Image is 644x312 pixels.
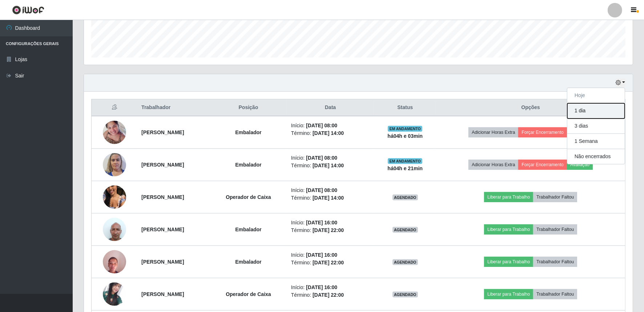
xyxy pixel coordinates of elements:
img: 1752868236583.jpeg [103,149,126,180]
img: 1729599385947.jpeg [103,117,126,148]
img: 1748286329941.jpeg [103,246,126,277]
strong: [PERSON_NAME] [141,259,184,265]
time: [DATE] 16:00 [306,220,337,225]
button: Trabalhador Faltou [533,192,577,202]
strong: [PERSON_NAME] [141,162,184,168]
strong: há 04 h e 21 min [387,165,423,171]
button: Adicionar Horas Extra [468,160,518,170]
li: Término: [291,259,370,267]
span: AGENDADO [393,195,418,200]
button: Trabalhador Faltou [533,289,577,299]
time: [DATE] 22:00 [313,292,344,298]
th: Posição [210,99,287,116]
time: [DATE] 08:00 [306,123,337,128]
span: EM ANDAMENTO [388,126,422,132]
time: [DATE] 14:00 [313,130,344,136]
li: Término: [291,194,370,202]
strong: Operador de Caixa [226,291,271,297]
button: 1 dia [567,103,625,119]
time: [DATE] 14:00 [313,163,344,168]
strong: Embalador [235,162,261,168]
th: Trabalhador [137,99,210,116]
th: Status [374,99,436,116]
time: [DATE] 08:00 [306,155,337,161]
time: [DATE] 14:00 [313,195,344,201]
strong: há 04 h e 03 min [387,133,423,139]
span: AGENDADO [393,292,418,297]
strong: [PERSON_NAME] [141,291,184,297]
strong: Embalador [235,129,261,135]
time: [DATE] 16:00 [306,284,337,290]
strong: [PERSON_NAME] [141,129,184,135]
img: 1754606387509.jpeg [103,176,126,218]
li: Início: [291,154,370,162]
button: Liberar para Trabalho [484,289,533,299]
li: Início: [291,219,370,227]
button: Liberar para Trabalho [484,224,533,235]
li: Término: [291,162,370,169]
li: Início: [291,122,370,129]
button: 3 dias [567,119,625,134]
img: 1744639547908.jpeg [103,283,126,305]
strong: [PERSON_NAME] [141,227,184,232]
li: Início: [291,187,370,194]
span: AGENDADO [393,227,418,233]
strong: Operador de Caixa [226,194,271,200]
button: Trabalhador Faltou [533,257,577,267]
strong: [PERSON_NAME] [141,194,184,200]
th: Opções [436,99,625,116]
img: CoreUI Logo [12,5,44,15]
li: Término: [291,291,370,299]
strong: Embalador [235,227,261,232]
button: Hoje [567,88,625,103]
button: Avaliação [567,160,593,170]
th: Data [287,99,374,116]
button: Forçar Encerramento [518,127,567,137]
button: Adicionar Horas Extra [468,127,518,137]
button: Liberar para Trabalho [484,257,533,267]
span: AGENDADO [393,259,418,265]
time: [DATE] 22:00 [313,260,344,265]
li: Início: [291,251,370,259]
button: Forçar Encerramento [518,160,567,170]
time: [DATE] 16:00 [306,252,337,258]
time: [DATE] 22:00 [313,227,344,233]
li: Término: [291,227,370,234]
button: Trabalhador Faltou [533,224,577,235]
time: [DATE] 08:00 [306,187,337,193]
button: 1 Semana [567,134,625,149]
li: Término: [291,129,370,137]
span: EM ANDAMENTO [388,158,422,164]
img: 1737056523425.jpeg [103,214,126,245]
button: Liberar para Trabalho [484,192,533,202]
button: Não encerrados [567,149,625,164]
li: Início: [291,284,370,291]
strong: Embalador [235,259,261,265]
